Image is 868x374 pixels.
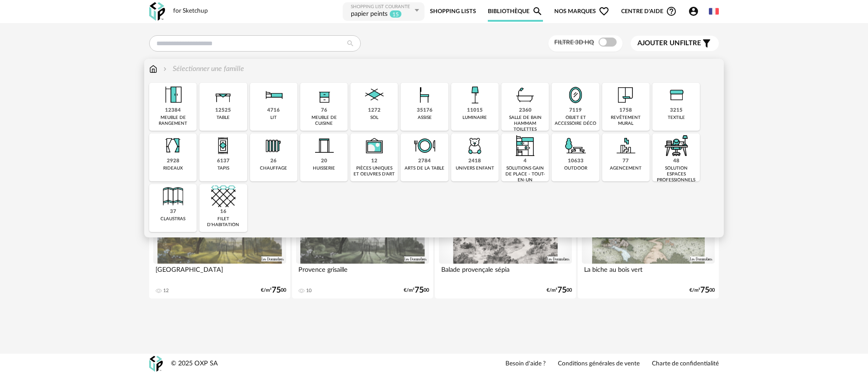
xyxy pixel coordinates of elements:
div: papier peints [351,10,387,19]
a: 3D HQ Provence grisaille 10 €/m²7500 [292,185,433,298]
div: €/m² 00 [547,287,572,294]
img: Outdoor.png [563,133,588,158]
a: Charte de confidentialité [652,360,719,368]
div: 76 [321,107,327,114]
span: Filter icon [701,38,712,49]
img: UniqueOeuvre.png [362,133,387,158]
span: Centre d'aideHelp Circle Outline icon [621,6,677,17]
div: €/m² 00 [261,287,286,294]
img: svg+xml;base64,PHN2ZyB3aWR0aD0iMTYiIGhlaWdodD0iMTYiIHZpZXdCb3g9IjAgMCAxNiAxNiIgZmlsbD0ibm9uZSIgeG... [161,64,169,74]
span: filtre [637,39,701,48]
span: 75 [557,287,566,294]
div: solutions gain de place - tout-en-un [504,166,546,183]
div: chauffage [260,166,287,171]
img: Cloison.png [161,184,185,208]
div: for Sketchup [173,7,208,15]
img: UniversEnfant.png [462,133,487,158]
div: 12525 [215,107,231,114]
div: 10633 [568,158,584,165]
div: 7119 [569,107,582,114]
a: 3D HQ Balade provençale sépia €/m²7500 [435,185,576,298]
div: revêtement mural [605,115,647,127]
div: 26 [270,158,277,165]
span: 75 [415,287,424,294]
div: luminaire [462,115,487,121]
div: 1758 [619,107,632,114]
div: 2928 [167,158,179,165]
div: 10 [306,288,311,294]
div: 37 [170,208,176,215]
a: Besoin d'aide ? [505,360,546,368]
div: univers enfant [456,166,494,171]
div: arts de la table [405,166,444,171]
div: sol [370,115,378,121]
div: filet d'habitation [202,216,244,228]
img: Tapis.png [211,133,236,158]
span: 75 [272,287,281,294]
img: Rangement.png [312,83,336,107]
div: Sélectionner une famille [161,64,244,74]
div: La biche au bois vert [582,264,715,282]
button: Ajouter unfiltre Filter icon [631,36,719,51]
div: 35176 [417,107,433,114]
div: rideaux [163,166,183,171]
img: ArtTable.png [412,133,437,158]
div: solution espaces professionnels [655,166,697,183]
div: salle de bain hammam toilettes [504,115,546,133]
div: Shopping List courante [351,4,412,10]
img: Luminaire.png [462,83,487,107]
span: Help Circle Outline icon [666,6,677,17]
img: fr [709,6,719,16]
div: meuble de rangement [152,115,194,127]
div: €/m² 00 [404,287,429,294]
img: Textile.png [664,83,689,107]
img: Sol.png [362,83,387,107]
div: 12384 [165,107,181,114]
span: Heart Outline icon [599,6,609,17]
img: Miroir.png [563,83,588,107]
div: lit [270,115,277,121]
span: Account Circle icon [688,6,703,17]
img: Assise.png [412,83,437,107]
img: Huiserie.png [312,133,336,158]
div: claustras [160,216,185,222]
div: 16 [220,208,226,215]
div: 77 [623,158,629,165]
img: Agencement.png [613,133,638,158]
div: Provence grisaille [296,264,429,282]
div: 1272 [368,107,381,114]
img: ToutEnUn.png [513,133,538,158]
div: table [217,115,230,121]
div: outdoor [564,166,587,171]
img: filet.png [211,184,236,208]
a: 3D HQ [GEOGRAPHIC_DATA] 12 €/m²7500 [149,185,290,298]
img: Radiateur.png [261,133,286,158]
div: 6137 [217,158,230,165]
div: 4 [524,158,527,165]
a: Conditions générales de vente [558,360,640,368]
div: 20 [321,158,327,165]
div: 4716 [267,107,280,114]
div: 2418 [468,158,481,165]
div: tapis [217,166,229,171]
a: 3D HQ La biche au bois vert €/m²7500 [578,185,719,298]
img: espace-de-travail.png [664,133,689,158]
sup: 15 [389,10,402,18]
span: Nos marques [554,1,609,22]
img: Rideaux.png [161,133,185,158]
img: OXP [149,356,163,372]
div: objet et accessoire déco [554,115,596,127]
div: assise [418,115,432,121]
img: Literie.png [261,83,286,107]
img: OXP [149,2,165,21]
span: Magnify icon [532,6,543,17]
img: Table.png [211,83,236,107]
div: 2360 [519,107,532,114]
div: 2784 [418,158,431,165]
div: huisserie [313,166,335,171]
div: © 2025 OXP SA [171,360,218,368]
span: Account Circle icon [688,6,699,17]
img: Salle%20de%20bain.png [513,83,538,107]
span: Ajouter un [637,40,680,47]
img: Meuble%20de%20rangement.png [161,83,185,107]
